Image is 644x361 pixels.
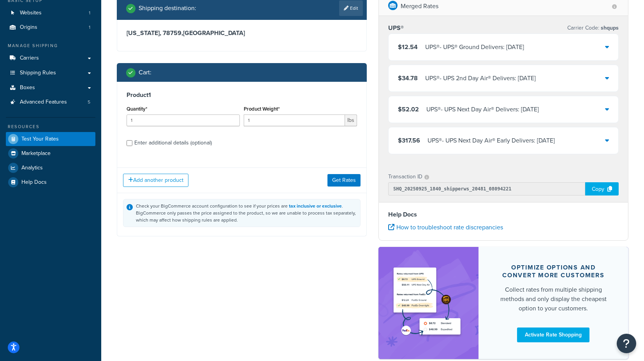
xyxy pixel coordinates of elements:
div: Optimize options and convert more customers [497,264,610,279]
span: Websites [20,10,42,16]
a: Boxes [6,81,95,95]
input: 0 [127,114,240,126]
span: 5 [88,99,90,106]
a: Carriers [6,51,95,65]
button: Open Resource Center [617,334,636,353]
h3: UPS® [388,24,404,32]
span: $12.54 [398,42,418,51]
span: Help Docs [21,179,47,186]
span: Origins [20,24,37,31]
span: shqups [599,24,619,32]
button: Add another product [123,174,188,187]
span: $34.78 [398,74,418,83]
h2: Shipping destination : [139,5,196,12]
a: Activate Rate Shopping [517,328,589,342]
span: $52.02 [398,105,419,114]
div: Check your BigCommerce account configuration to see if your prices are . BigCommerce only passes ... [136,203,357,224]
div: UPS® - UPS Next Day Air® Early Delivers: [DATE] [428,135,555,146]
p: Carrier Code: [567,23,619,33]
a: tax inclusive or exclusive [289,203,342,210]
span: 1 [89,10,90,16]
p: Transaction ID [388,171,422,182]
span: Shipping Rules [20,70,56,76]
a: Origins1 [6,20,95,35]
a: Shipping Rules [6,66,95,80]
img: feature-image-rateshop-7084cbbcb2e67ef1d54c2e976f0e592697130d5817b016cf7cc7e13314366067.png [390,259,467,347]
span: Test Your Rates [21,136,59,143]
a: Marketplace [6,146,95,160]
a: Websites1 [6,6,95,20]
li: Websites [6,6,95,20]
li: Origins [6,20,95,35]
span: Advanced Features [20,99,67,106]
a: Analytics [6,161,95,175]
h3: [US_STATE], 78759 , [GEOGRAPHIC_DATA] [127,29,357,37]
span: $317.56 [398,136,420,145]
a: How to troubleshoot rate discrepancies [388,223,503,232]
div: UPS® - UPS Next Day Air® Delivers: [DATE] [426,104,539,115]
span: lbs [345,114,357,126]
span: Carriers [20,55,39,62]
label: Quantity* [127,106,147,112]
input: 0.00 [244,114,345,126]
h3: Product 1 [127,91,357,99]
a: Test Your Rates [6,132,95,146]
h2: Cart : [139,69,151,76]
div: Enter additional details (optional) [134,137,212,148]
div: Copy [585,182,619,195]
div: UPS® - UPS® Ground Delivers: [DATE] [425,42,524,53]
span: Marketplace [21,150,51,157]
button: Get Rates [327,174,361,187]
a: Edit [339,0,363,16]
div: Collect rates from multiple shipping methods and only display the cheapest option to your customers. [497,285,610,313]
p: Merged Rates [401,1,438,12]
li: Advanced Features [6,95,95,109]
label: Product Weight* [244,106,280,112]
a: Help Docs [6,175,95,189]
span: Analytics [21,165,43,171]
div: Manage Shipping [6,42,95,49]
span: Boxes [20,85,35,91]
input: Enter additional details (optional) [127,140,132,146]
h4: Help Docs [388,210,619,219]
a: Advanced Features5 [6,95,95,109]
span: 1 [89,24,90,31]
div: Resources [6,123,95,130]
div: UPS® - UPS 2nd Day Air® Delivers: [DATE] [425,73,536,84]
